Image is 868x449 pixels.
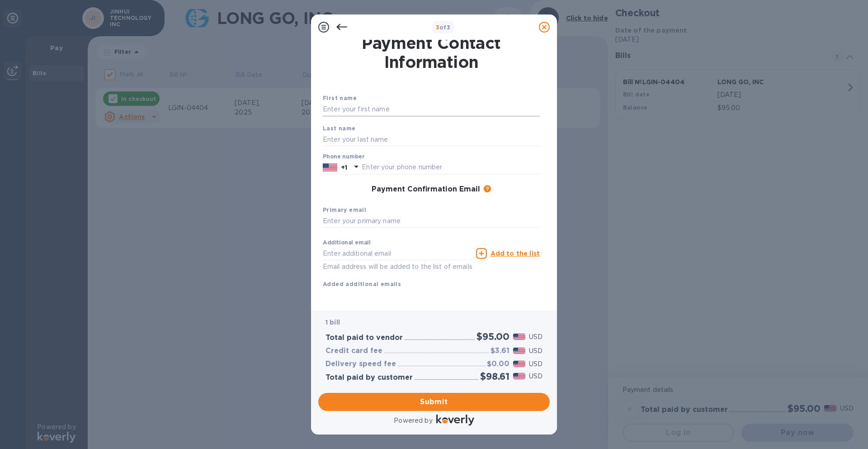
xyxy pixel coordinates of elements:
[325,319,340,326] b: 1 bill
[341,163,347,172] p: +1
[323,125,356,132] b: Last name
[323,33,540,72] h1: Payment Contact Information
[325,396,542,407] span: Submit
[323,247,472,260] input: Enter additional email
[323,162,337,172] img: US
[436,24,451,31] b: of 3
[362,161,540,174] input: Enter your phone number
[513,334,525,340] img: USD
[323,95,357,101] b: First name
[513,361,525,367] img: USD
[436,24,439,31] span: 3
[513,373,525,379] img: USD
[325,373,413,382] h3: Total paid by customer
[323,240,371,246] label: Additional email
[529,359,542,369] p: USD
[318,393,550,411] button: Submit
[529,372,542,381] p: USD
[323,206,366,213] b: Primary email
[325,334,403,342] h3: Total paid to vendor
[491,250,540,257] u: Add to the list
[513,348,525,354] img: USD
[323,154,364,160] label: Phone number
[325,347,382,355] h3: Credit card fee
[491,347,509,355] h3: $3.61
[323,262,472,272] p: Email address will be added to the list of emails
[323,133,540,146] input: Enter your last name
[372,185,480,194] h3: Payment Confirmation Email
[436,415,474,425] img: Logo
[529,332,542,342] p: USD
[325,360,396,368] h3: Delivery speed fee
[476,331,509,342] h2: $95.00
[529,346,542,356] p: USD
[323,103,540,116] input: Enter your first name
[487,360,509,368] h3: $0.00
[323,281,401,287] b: Added additional emails
[480,371,509,382] h2: $98.61
[394,416,432,425] p: Powered by
[323,215,540,228] input: Enter your primary name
